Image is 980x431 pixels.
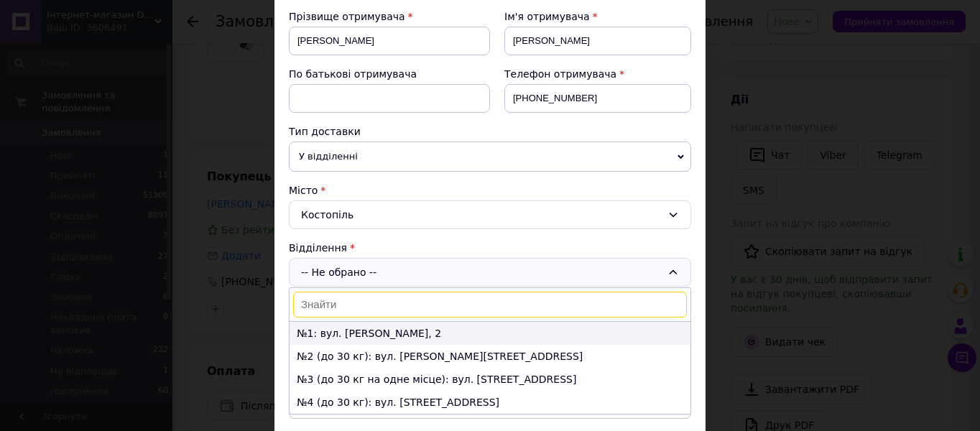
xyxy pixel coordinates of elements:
span: У відділенні [289,142,691,172]
div: -- Не обрано -- [289,258,691,287]
span: Тип доставки [289,126,361,137]
li: №3 (до 30 кг на одне місце): вул. [STREET_ADDRESS] [290,368,690,391]
li: №2 (до 30 кг): вул. [PERSON_NAME][STREET_ADDRESS] [290,345,690,368]
span: По батькові отримувача [289,68,417,80]
span: Телефон отримувача [504,68,616,80]
input: Знайти [293,292,687,318]
input: +380 [504,84,691,113]
li: №4 (до 30 кг): вул. [STREET_ADDRESS] [290,391,690,414]
li: №1: вул. [PERSON_NAME], 2 [290,322,690,345]
div: Відділення [289,241,691,255]
span: Прізвище отримувача [289,11,405,22]
div: Костопіль [289,200,691,229]
div: Місто [289,183,691,198]
span: Ім'я отримувача [504,11,590,22]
